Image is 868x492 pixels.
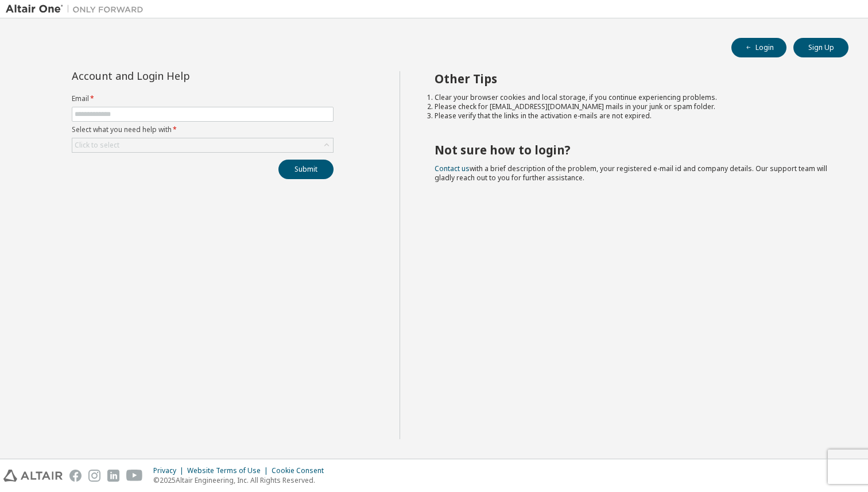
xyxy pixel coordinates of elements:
li: Please verify that the links in the activation e-mails are not expired. [435,111,828,121]
div: Account and Login Help [72,71,281,80]
li: Please check for [EMAIL_ADDRESS][DOMAIN_NAME] mails in your junk or spam folder. [435,102,828,111]
label: Select what you need help with [72,125,334,134]
a: Contact us [435,164,470,173]
h2: Other Tips [435,71,828,86]
p: © 2025 Altair Engineering, Inc. All Rights Reserved. [153,475,331,485]
img: linkedin.svg [107,470,119,482]
div: Click to select [75,141,119,150]
div: Website Terms of Use [187,466,272,475]
h2: Not sure how to login? [435,142,828,157]
img: altair_logo.svg [3,470,63,482]
img: facebook.svg [69,470,82,482]
div: Cookie Consent [272,466,331,475]
button: Sign Up [793,38,848,57]
img: instagram.svg [88,470,100,482]
span: with a brief description of the problem, your registered e-mail id and company details. Our suppo... [435,164,827,183]
button: Login [731,38,786,57]
div: Privacy [153,466,187,475]
li: Clear your browser cookies and local storage, if you continue experiencing problems. [435,93,828,102]
img: youtube.svg [126,470,143,482]
button: Submit [278,160,334,179]
label: Email [72,94,334,103]
img: Altair One [6,3,149,15]
div: Click to select [72,138,333,152]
